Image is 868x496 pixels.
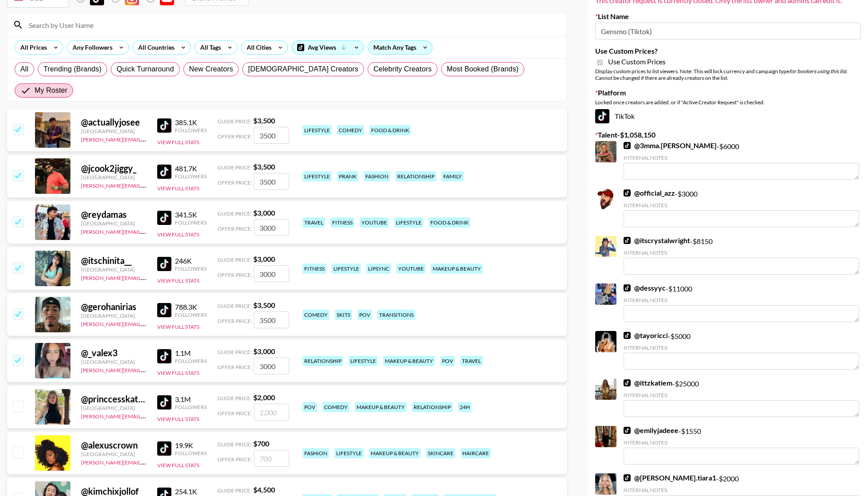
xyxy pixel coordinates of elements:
div: Followers [175,127,207,134]
button: View Full Stats [157,185,199,192]
div: pov [440,356,455,366]
strong: $ 3,500 [253,162,275,171]
div: - $ 3000 [624,189,859,227]
div: skits [335,310,352,320]
div: Avg Views [292,41,364,54]
span: Offer Price: [217,133,252,140]
div: food & drink [369,125,411,135]
span: New Creators [189,64,233,75]
img: TikTok [624,237,631,244]
button: View Full Stats [157,139,199,146]
div: @ reydamas [81,209,147,220]
strong: $ 700 [253,439,269,448]
div: comedy [322,402,349,412]
input: 3,000 [254,358,289,374]
div: [GEOGRAPHIC_DATA] [81,266,147,273]
div: @ actuallyjosee [81,117,147,128]
div: Followers [175,450,207,457]
div: pov [302,402,317,412]
span: Guide Price: [217,210,252,217]
div: [GEOGRAPHIC_DATA] [81,358,147,365]
div: - $ 1550 [624,426,859,465]
div: 385.1K [175,118,207,127]
div: Any Followers [67,41,114,54]
div: 19.9K [175,441,207,450]
div: @ jcook2jiggy_ [81,163,147,174]
div: Internal Notes: [624,297,859,303]
div: makeup & beauty [355,402,407,412]
span: My Roster [35,85,67,96]
div: comedy [337,125,364,135]
button: View Full Stats [157,277,199,284]
img: TikTok [624,142,631,149]
a: [PERSON_NAME][EMAIL_ADDRESS][PERSON_NAME][DOMAIN_NAME] [81,134,254,143]
div: [GEOGRAPHIC_DATA] [81,174,147,181]
span: Use Custom Prices [608,57,666,66]
div: 788.3K [175,303,207,311]
span: Offer Price: [217,272,252,278]
div: [GEOGRAPHIC_DATA] [81,405,147,411]
span: Offer Price: [217,179,252,186]
button: View Full Stats [157,370,199,376]
label: Talent - $ 1,058,150 [595,130,861,139]
div: makeup & beauty [383,356,435,366]
a: @emilyjadeee [624,426,678,435]
span: Guide Price: [217,256,252,263]
div: 481.7K [175,164,207,173]
div: lifestyle [334,448,364,458]
img: TikTok [157,349,171,363]
div: All Prices [15,41,49,54]
div: 1.1M [175,349,207,358]
div: lifestyle [302,171,332,181]
span: Guide Price: [217,395,252,402]
img: TikTok [595,109,609,123]
div: Followers [175,219,207,226]
span: [DEMOGRAPHIC_DATA] Creators [248,64,358,75]
div: comedy [302,310,329,320]
div: 24h [458,402,472,412]
span: Quick Turnaround [116,64,174,75]
span: Trending (Brands) [43,64,101,75]
div: 254.1K [175,487,207,496]
img: TikTok [624,332,631,339]
div: youtube [396,264,426,274]
img: TikTok [157,118,171,133]
div: Internal Notes: [624,344,859,351]
div: Followers [175,311,207,318]
div: lifestyle [349,356,378,366]
div: Internal Notes: [624,487,859,493]
div: travel [460,356,483,366]
div: All Countries [133,41,176,54]
div: - $ 6000 [624,141,859,180]
div: All Tags [195,41,223,54]
button: View Full Stats [157,462,199,468]
div: Followers [175,404,207,410]
img: TikTok [157,165,171,179]
div: @ gerohanirias [81,301,147,312]
a: @dessyyc [624,283,666,292]
div: 341.5K [175,210,207,219]
a: [PERSON_NAME][EMAIL_ADDRESS][PERSON_NAME][DOMAIN_NAME] [81,181,254,189]
div: Internal Notes: [624,154,859,161]
div: lifestyle [302,125,332,135]
label: List Name [595,12,861,21]
div: relationship [412,402,453,412]
span: Offer Price: [217,364,252,370]
div: TikTok [595,109,861,123]
a: [PERSON_NAME][EMAIL_ADDRESS][PERSON_NAME][DOMAIN_NAME] [81,457,254,466]
input: 700 [254,450,289,467]
span: Guide Price: [217,164,252,171]
div: Followers [175,358,207,364]
button: View Full Stats [157,231,199,238]
label: Use Custom Prices? [595,47,861,55]
div: food & drink [429,217,470,228]
div: - $ 11000 [624,283,859,322]
img: TikTok [624,474,631,481]
span: Offer Price: [217,410,252,417]
div: Internal Notes: [624,249,859,256]
div: prank [337,171,358,181]
div: Match Any Tags [368,41,432,54]
span: Guide Price: [217,487,252,494]
input: 3,000 [254,219,289,236]
img: TikTok [624,189,631,197]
